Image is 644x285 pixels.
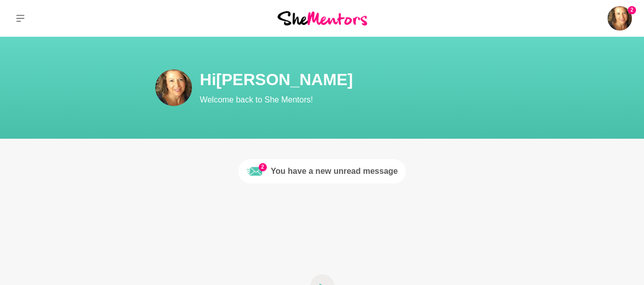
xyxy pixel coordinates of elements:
img: She Mentors Logo [277,11,367,25]
a: Natalina Morelli2 [607,6,632,31]
span: 2 [628,6,636,14]
img: Natalina Morelli [155,69,192,106]
span: 2 [259,163,267,171]
img: Unread message [246,163,263,179]
p: Welcome back to She Mentors! [200,94,567,106]
div: You have a new unread message [271,165,398,177]
img: Natalina Morelli [607,6,632,31]
a: 2Unread messageYou have a new unread message [238,159,406,184]
h1: Hi [PERSON_NAME] [200,69,567,90]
